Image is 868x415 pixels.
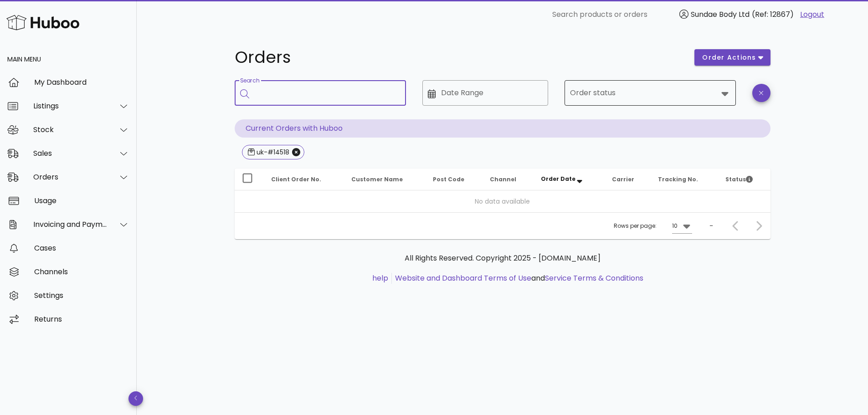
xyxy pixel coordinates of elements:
[34,78,129,87] div: My Dashboard
[34,196,129,205] div: Usage
[392,273,643,284] li: and
[691,9,750,20] span: Sundae Body Ltd
[271,175,321,183] span: Client Order No.
[33,125,108,134] div: Stock
[694,49,770,66] button: order actions
[242,253,763,264] p: All Rights Reserved. Copyright 2025 - [DOMAIN_NAME]
[672,222,678,230] div: 10
[752,9,794,20] span: (Ref: 12867)
[351,175,403,183] span: Customer Name
[709,222,713,230] div: –
[718,169,770,190] th: Status
[426,169,483,190] th: Post Code
[33,149,108,158] div: Sales
[605,169,650,190] th: Carrier
[33,220,108,229] div: Invoicing and Payments
[534,169,605,190] th: Order Date: Sorted descending. Activate to remove sorting.
[34,315,129,323] div: Returns
[235,49,684,66] h1: Orders
[264,169,344,190] th: Client Order No.
[658,175,698,183] span: Tracking No.
[651,169,719,190] th: Tracking No.
[240,77,259,84] label: Search
[541,175,575,183] span: Order Date
[33,173,108,181] div: Orders
[612,175,634,183] span: Carrier
[672,219,692,233] div: 10Rows per page:
[800,9,824,20] a: Logout
[702,53,756,62] span: order actions
[372,273,388,283] a: help
[6,13,79,32] img: Huboo Logo
[255,148,289,157] div: uk-#14518
[433,175,464,183] span: Post Code
[545,273,643,283] a: Service Terms & Conditions
[34,291,129,300] div: Settings
[292,148,300,156] button: Close
[614,213,692,239] div: Rows per page:
[235,119,770,138] p: Current Orders with Huboo
[235,190,770,212] td: No data available
[33,102,108,110] div: Listings
[34,244,129,252] div: Cases
[395,273,531,283] a: Website and Dashboard Terms of Use
[344,169,426,190] th: Customer Name
[725,175,753,183] span: Status
[34,267,129,276] div: Channels
[490,175,516,183] span: Channel
[565,80,736,106] div: Order status
[483,169,534,190] th: Channel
